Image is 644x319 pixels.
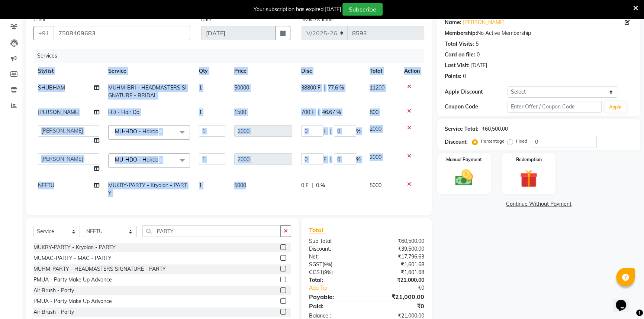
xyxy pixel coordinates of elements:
a: Continue Without Payment [439,200,639,208]
div: ₹21,000.00 [367,292,430,301]
th: Service [104,63,194,79]
span: 1500 [234,109,246,115]
div: ₹21,000.00 [367,276,430,284]
span: 0 % [316,182,325,189]
span: SHUBHAM [38,84,65,91]
span: % [356,156,361,163]
div: ₹1,601.68 [367,268,430,276]
label: Manual Payment [446,156,482,163]
div: Points: [445,72,461,80]
span: CGST [309,269,323,276]
label: Client [33,16,45,23]
span: 1 [199,109,202,115]
a: Add Tip [303,284,377,292]
button: +91 [33,26,54,40]
span: | [329,156,331,163]
div: MUHM-PARTY - HEADMASTERS SIGNATURE - PARTY [33,265,166,273]
label: Redemption [516,156,542,163]
div: Apply Discount [445,88,508,96]
span: MUKRY-PARTY - Kryolan - PARTY [108,182,187,196]
span: 9% [324,261,331,267]
a: x [158,156,162,163]
div: Card on file: [445,51,475,59]
div: Last Visit: [445,62,470,69]
span: % [356,127,361,135]
span: MU-HDO - Hairdo [115,128,158,135]
th: Total [365,63,400,79]
div: [DATE] [471,62,487,69]
input: Enter Offer / Coupon Code [508,101,602,113]
div: Discount: [445,138,468,146]
div: Membership: [445,29,477,37]
div: 0 [477,51,480,59]
button: Subscribe [342,3,383,16]
th: Disc [297,63,365,79]
img: _cash.svg [450,167,479,188]
div: PMUA - Party Make Up Advance [33,276,112,284]
span: 38800 F [301,84,321,92]
a: [PERSON_NAME] [463,19,505,26]
span: 2000 [370,126,381,132]
label: Invoice Number [302,16,334,23]
label: Percentage [481,138,505,144]
div: Sub Total: [303,237,367,245]
div: ₹60,500.00 [367,237,430,245]
div: Service Total: [445,125,479,133]
div: ( ) [303,261,367,268]
span: | [329,127,331,135]
span: 11200 [370,84,384,91]
div: ₹39,500.00 [367,245,430,253]
div: Your subscription has expired [DATE] [254,6,341,13]
span: | [312,182,313,189]
div: ₹0 [377,284,430,292]
div: 0 [463,72,466,80]
span: HD - Hair Do [108,109,139,115]
span: 800 [370,109,379,115]
div: Discount: [303,245,367,253]
div: ₹1,601.68 [367,261,430,268]
span: 77.6 % [328,84,344,92]
div: Net: [303,253,367,261]
div: No Active Membership [445,29,633,37]
div: PMUA - Party Make Up Advance [33,297,112,305]
span: 5000 [370,182,381,189]
label: Fixed [516,138,527,144]
span: SGST [309,261,322,268]
span: 1 [199,182,202,189]
div: Total: [303,276,367,284]
span: 2000 [370,154,381,160]
div: ₹60,500.00 [482,125,508,133]
span: Total [309,226,326,234]
div: MUMAC-PARTY - MAC - PARTY [33,254,112,262]
span: [PERSON_NAME] [38,109,80,115]
th: Stylist [33,63,104,79]
span: 9% [324,269,331,275]
div: Name: [445,19,461,26]
a: x [158,128,162,135]
span: 46.67 % [322,108,341,116]
span: 50000 [234,84,249,91]
th: Price [230,63,297,79]
input: Search by Name/Mobile/Email/Code [54,26,190,40]
div: ₹0 [367,302,430,310]
div: ( ) [303,268,367,276]
div: ₹17,796.63 [367,253,430,261]
div: Paid: [303,302,367,310]
div: Coupon Code [445,103,508,111]
span: NEETU [38,182,54,189]
span: 700 F [301,108,315,116]
div: MUKRY-PARTY - Kryolan - PARTY [33,244,116,251]
span: | [323,84,325,92]
span: 5000 [234,182,246,189]
input: Search or Scan [142,225,281,237]
button: Apply [605,101,626,113]
span: 1 [199,84,202,91]
img: _gift.svg [514,167,543,190]
span: F [323,156,326,163]
iframe: chat widget [613,289,637,312]
div: Payable: [303,292,367,301]
div: 5 [476,40,479,48]
span: | [318,108,319,116]
span: MUHM-BRI - HEADMASTERS SIGNATURE - BRIDAL [108,84,187,99]
span: MU-HDO - Hairdo [115,156,158,163]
